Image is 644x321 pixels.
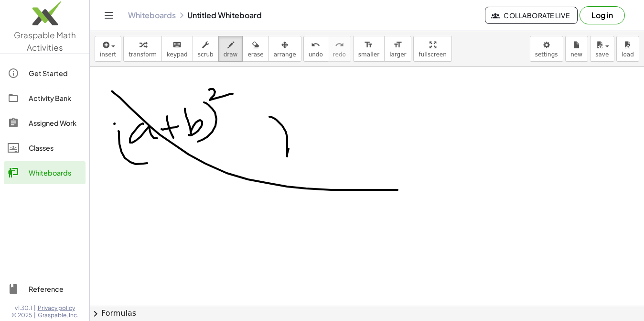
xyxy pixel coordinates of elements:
i: undo [311,39,320,51]
span: v1.30.1 [15,304,32,312]
button: chevron_rightFormulas [90,306,644,321]
span: | [34,311,36,319]
span: erase [247,51,263,58]
a: Whiteboards [128,11,176,20]
button: load [616,36,639,62]
button: undoundo [303,36,328,62]
button: format_sizelarger [384,36,411,62]
div: Assigned Work [29,117,82,129]
button: erase [242,36,268,62]
i: redo [335,39,344,51]
button: arrange [268,36,301,62]
a: Assigned Work [4,111,86,134]
span: smaller [358,51,379,58]
i: format_size [393,39,402,51]
span: Collaborate Live [493,11,569,20]
div: Get Started [29,67,82,79]
span: | [34,304,36,312]
span: Graspable, Inc. [38,311,78,319]
div: Reference [29,283,82,295]
span: arrange [274,51,296,58]
span: fullscreen [419,51,446,58]
button: Collaborate Live [485,7,578,24]
i: keyboard [172,39,182,51]
span: redo [333,51,346,58]
span: undo [309,51,323,58]
span: keypad [167,51,188,58]
span: settings [535,51,558,58]
button: draw [218,36,243,62]
a: Activity Bank [4,87,86,110]
span: transform [129,51,157,58]
button: Toggle navigation [101,8,117,23]
button: new [565,36,588,62]
span: insert [100,51,116,58]
span: Graspable Math Activities [14,30,76,53]
div: Classes [29,142,82,154]
button: settings [530,36,563,62]
span: new [570,51,582,58]
button: redoredo [328,36,351,62]
a: Classes [4,136,86,159]
a: Reference [4,277,86,300]
button: insert [95,36,121,62]
span: chevron_right [90,308,101,320]
div: Activity Bank [29,92,82,104]
a: Get Started [4,62,86,85]
button: fullscreen [413,36,451,62]
span: larger [389,51,406,58]
span: © 2025 [11,311,32,319]
button: format_sizesmaller [353,36,385,62]
i: format_size [364,39,373,51]
a: Privacy policy [38,304,78,312]
a: Whiteboards [4,161,86,184]
span: load [622,51,634,58]
button: keyboardkeypad [161,36,193,62]
button: save [590,36,614,62]
span: draw [224,51,238,58]
span: scrub [198,51,214,58]
button: transform [123,36,162,62]
button: Log in [580,6,625,24]
div: Whiteboards [29,167,82,178]
span: save [595,51,609,58]
button: scrub [193,36,219,62]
